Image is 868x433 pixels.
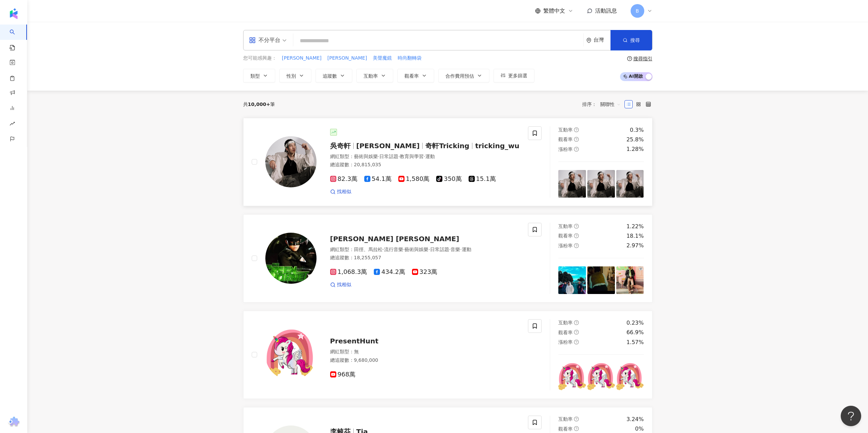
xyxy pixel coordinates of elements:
[243,118,652,206] a: KOL Avatar吳奇軒[PERSON_NAME]奇軒Trickingtricking_wu網紅類型：藝術與娛樂·日常話題·教育與學習·運動總追蹤數：20,815,03582.3萬54.1萬1...
[243,69,275,82] button: 類型
[424,154,425,159] span: ·
[438,69,489,82] button: 合作費用預估
[398,175,430,183] span: 1,580萬
[265,136,317,187] img: KOL Avatar
[383,247,384,252] span: ·
[627,339,644,346] div: 1.57%
[543,7,565,15] span: 繁體中文
[372,55,392,62] button: 美聲魔鏡
[400,154,424,159] span: 教育與學習
[354,247,383,252] span: 田徑、馬拉松
[330,153,520,160] div: 網紅類型 ：
[315,69,352,82] button: 追蹤數
[627,242,644,249] div: 2.97%
[616,363,644,390] img: post-image
[279,69,311,82] button: 性別
[330,254,520,261] div: 總追蹤數 ： 18,255,057
[323,73,337,79] span: 追蹤數
[243,311,652,399] a: KOL AvatarPresentHunt網紅類型：無總追蹤數：9,680,000968萬互動率question-circle0.23%觀看率question-circle66.9%漲粉率que...
[841,406,861,426] iframe: Help Scout Beacon - Open
[10,117,15,132] span: rise
[436,175,461,183] span: 350萬
[330,161,520,168] div: 總追蹤數 ： 20,815,035
[243,55,277,62] span: 您可能感興趣：
[282,55,322,62] span: [PERSON_NAME]
[558,416,573,422] span: 互動率
[404,73,419,79] span: 觀看率
[558,426,573,432] span: 觀看率
[330,357,520,364] div: 總追蹤數 ： 9,680,000
[630,37,640,43] span: 搜尋
[373,55,392,62] span: 美聲魔鏡
[574,224,579,229] span: question-circle
[600,99,621,110] span: 關聯性
[574,426,579,431] span: question-circle
[250,73,260,79] span: 類型
[587,170,615,198] img: post-image
[397,69,434,82] button: 觀看率
[330,337,379,345] span: PresentHunt
[627,56,632,61] span: question-circle
[10,25,23,51] a: search
[574,233,579,238] span: question-circle
[558,266,586,294] img: post-image
[356,69,393,82] button: 互動率
[558,223,573,229] span: 互動率
[7,417,20,428] img: chrome extension
[327,55,367,62] span: [PERSON_NAME]
[574,330,579,335] span: question-circle
[627,145,644,153] div: 1.28%
[587,266,615,294] img: post-image
[462,247,471,252] span: 運動
[586,38,591,43] span: environment
[593,37,610,43] div: 台灣
[337,281,351,288] span: 找相似
[636,7,639,15] span: B
[595,7,617,14] span: 活動訊息
[330,349,520,355] div: 網紅類型 ： 無
[627,416,644,423] div: 3.24%
[508,73,527,78] span: 更多篩選
[587,363,615,390] img: post-image
[330,371,355,378] span: 968萬
[330,268,367,276] span: 1,068.3萬
[460,247,461,252] span: ·
[451,247,460,252] span: 音樂
[469,175,496,183] span: 15.1萬
[574,417,579,421] span: question-circle
[430,247,449,252] span: 日常話題
[574,243,579,248] span: question-circle
[330,246,520,253] div: 網紅類型 ：
[558,320,573,325] span: 互動率
[428,247,430,252] span: ·
[558,243,573,248] span: 漲粉率
[327,55,367,62] button: [PERSON_NAME]
[574,137,579,142] span: question-circle
[558,339,573,345] span: 漲粉率
[364,73,378,79] span: 互動率
[282,55,322,62] button: [PERSON_NAME]
[574,340,579,344] span: question-circle
[265,233,317,284] img: KOL Avatar
[627,136,644,143] div: 25.8%
[243,102,275,107] div: 共 筆
[627,329,644,336] div: 66.9%
[398,55,422,62] span: 時尚翻轉袋
[330,235,459,243] span: [PERSON_NAME] [PERSON_NAME]
[445,73,474,79] span: 合作費用預估
[558,330,573,335] span: 觀看率
[574,127,579,132] span: question-circle
[8,8,19,19] img: logo icon
[412,268,437,276] span: 323萬
[558,146,573,152] span: 漲粉率
[286,73,296,79] span: 性別
[243,214,652,303] a: KOL Avatar[PERSON_NAME] [PERSON_NAME]網紅類型：田徑、馬拉松·流行音樂·藝術與娛樂·日常話題·音樂·運動總追蹤數：18,255,0571,068.3萬434....
[330,175,357,183] span: 82.3萬
[330,188,351,195] a: 找相似
[425,142,469,150] span: 奇軒Tricking
[425,154,435,159] span: 運動
[475,142,519,150] span: tricking_wu
[330,142,351,150] span: 吳奇軒
[384,247,403,252] span: 流行音樂
[248,102,270,107] span: 10,000+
